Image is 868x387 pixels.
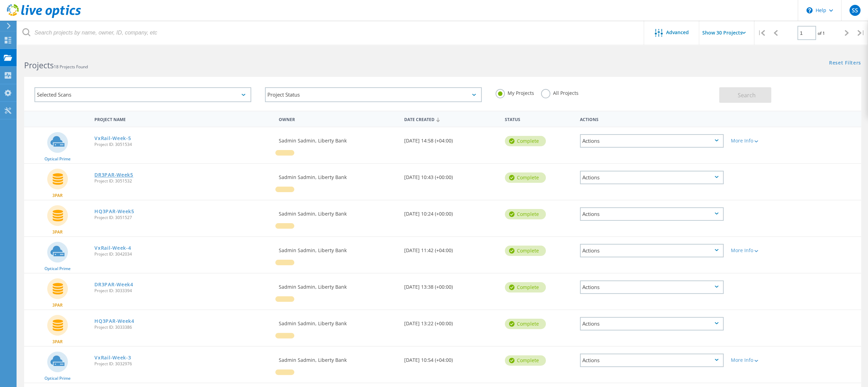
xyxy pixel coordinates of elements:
[52,340,63,344] span: 3PAR
[94,246,131,250] a: VxRail-Week-4
[496,89,534,96] label: My Projects
[829,60,861,66] a: Reset Filters
[580,134,724,148] div: Actions
[275,164,401,187] div: Sadmin Sadmin, Liberty Bank
[505,209,546,219] div: Complete
[401,164,501,187] div: [DATE] 10:43 (+00:00)
[501,112,577,125] div: Status
[94,282,133,287] a: DR3PAR-Week4
[505,319,546,329] div: Complete
[34,87,251,102] div: Selected Scans
[44,376,71,380] span: Optical Prime
[24,60,54,71] b: Projects
[401,200,501,223] div: [DATE] 10:24 (+00:00)
[275,347,401,369] div: Sadmin Sadmin, Liberty Bank
[52,193,63,198] span: 3PAR
[580,280,724,294] div: Actions
[731,138,790,143] div: More Info
[275,310,401,333] div: Sadmin Sadmin, Liberty Bank
[44,267,71,271] span: Optical Prime
[505,172,546,183] div: Complete
[854,21,868,45] div: |
[94,325,272,329] span: Project ID: 3033386
[666,30,689,35] span: Advanced
[818,30,825,36] span: of 1
[505,355,546,366] div: Complete
[94,362,272,366] span: Project ID: 3032976
[401,127,501,150] div: [DATE] 14:58 (+04:00)
[719,87,771,103] button: Search
[731,358,790,363] div: More Info
[505,136,546,146] div: Complete
[17,21,644,45] input: Search projects by name, owner, ID, company, etc
[91,112,275,125] div: Project Name
[94,216,272,220] span: Project ID: 3051527
[94,179,272,183] span: Project ID: 3051532
[401,112,501,126] div: Date Created
[94,289,272,293] span: Project ID: 3033394
[738,91,756,99] span: Search
[94,142,272,147] span: Project ID: 3051534
[580,354,724,367] div: Actions
[580,207,724,221] div: Actions
[94,136,131,141] a: VxRail-Week-5
[94,252,272,256] span: Project ID: 3042034
[275,237,401,260] div: Sadmin Sadmin, Liberty Bank
[401,347,501,369] div: [DATE] 10:54 (+04:00)
[275,200,401,223] div: Sadmin Sadmin, Liberty Bank
[94,355,131,360] a: VxRail-Week-3
[576,112,727,125] div: Actions
[275,112,401,125] div: Owner
[54,64,88,70] span: 18 Projects Found
[401,237,501,260] div: [DATE] 11:42 (+04:00)
[541,89,579,96] label: All Projects
[94,172,133,177] a: DR3PAR-Week5
[505,282,546,292] div: Complete
[275,274,401,296] div: Sadmin Sadmin, Liberty Bank
[806,7,813,13] svg: \n
[52,303,63,307] span: 3PAR
[580,317,724,330] div: Actions
[851,8,858,13] span: SS
[754,21,768,45] div: |
[401,274,501,296] div: [DATE] 13:38 (+00:00)
[731,248,790,253] div: More Info
[7,14,81,19] a: Live Optics Dashboard
[275,127,401,150] div: Sadmin Sadmin, Liberty Bank
[401,310,501,333] div: [DATE] 13:22 (+00:00)
[44,157,71,161] span: Optical Prime
[94,319,134,324] a: HQ3PAR-Week4
[580,244,724,257] div: Actions
[580,171,724,184] div: Actions
[505,246,546,256] div: Complete
[52,230,63,234] span: 3PAR
[94,209,134,214] a: HQ3PAR-Week5
[265,87,482,102] div: Project Status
